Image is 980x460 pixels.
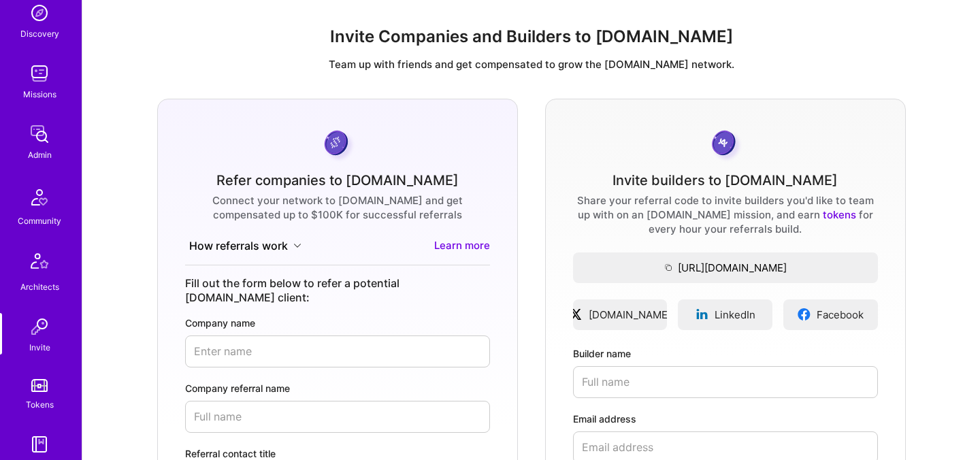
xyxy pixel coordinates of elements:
[93,57,969,71] p: Team up with friends and get compensated to grow the [DOMAIN_NAME] network.
[573,299,668,330] a: [DOMAIN_NAME]
[29,340,50,355] div: Invite
[783,299,878,330] a: Facebook
[589,308,671,322] span: [DOMAIN_NAME]
[28,148,52,162] div: Admin
[573,366,878,398] input: Full name
[715,308,755,322] span: LinkedIn
[93,27,969,47] h1: Invite Companies and Builders to [DOMAIN_NAME]
[185,316,490,330] label: Company name
[185,193,490,222] div: Connect your network to [DOMAIN_NAME] and get compensated up to $100K for successful referrals
[23,247,56,280] img: Architects
[23,87,56,101] div: Missions
[573,261,878,275] span: [URL][DOMAIN_NAME]
[823,208,856,221] a: tokens
[20,280,59,294] div: Architects
[817,308,864,322] span: Facebook
[678,299,772,330] a: LinkedIn
[573,252,878,283] button: [URL][DOMAIN_NAME]
[185,381,490,395] label: Company referral name
[573,346,878,361] label: Builder name
[23,181,56,214] img: Community
[185,335,490,367] input: Enter name
[31,379,48,392] img: tokens
[20,27,59,41] div: Discovery
[26,313,53,340] img: Invite
[185,276,490,305] div: Fill out the form below to refer a potential [DOMAIN_NAME] client:
[216,174,459,188] div: Refer companies to [DOMAIN_NAME]
[26,431,53,458] img: guide book
[573,412,878,426] label: Email address
[797,308,811,321] img: facebookLogo
[573,193,878,236] div: Share your referral code to invite builders you'd like to team up with on an [DOMAIN_NAME] missio...
[185,401,490,433] input: Full name
[26,60,53,87] img: teamwork
[185,238,306,254] button: How referrals work
[26,397,54,412] div: Tokens
[26,120,53,148] img: admin teamwork
[434,238,490,254] a: Learn more
[695,308,709,321] img: linkedinLogo
[320,127,355,163] img: purpleCoin
[612,174,838,188] div: Invite builders to [DOMAIN_NAME]
[569,308,583,321] img: xLogo
[707,127,743,163] img: grayCoin
[18,214,61,228] div: Community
